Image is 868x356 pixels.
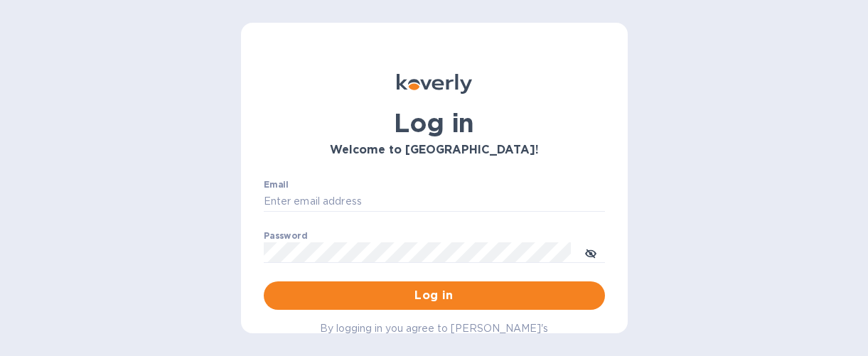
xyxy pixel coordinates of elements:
label: Password [264,232,307,240]
label: Email [264,180,289,189]
span: Log in [275,287,594,304]
input: Enter email address [264,191,605,212]
span: By logging in you agree to [PERSON_NAME]'s and . [320,323,548,347]
img: Koverly [397,74,472,94]
h1: Log in [264,108,605,138]
button: Log in [264,281,605,310]
button: toggle password visibility [577,238,605,266]
h3: Welcome to [GEOGRAPHIC_DATA]! [264,144,605,157]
